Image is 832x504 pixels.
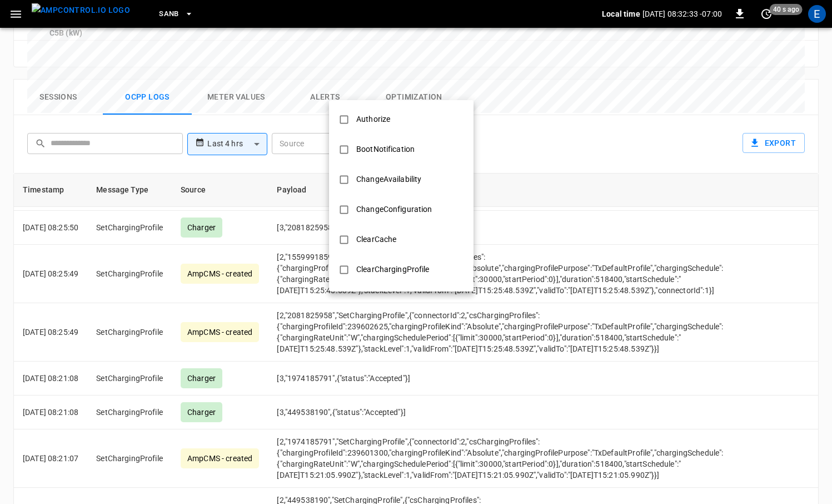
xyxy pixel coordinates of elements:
[350,139,421,160] div: BootNotification
[350,169,428,190] div: ChangeAvailability
[350,199,439,220] div: ChangeConfiguration
[350,229,403,250] div: ClearCache
[350,259,436,280] div: ClearChargingProfile
[350,109,397,130] div: Authorize
[350,289,410,310] div: DataTransfer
